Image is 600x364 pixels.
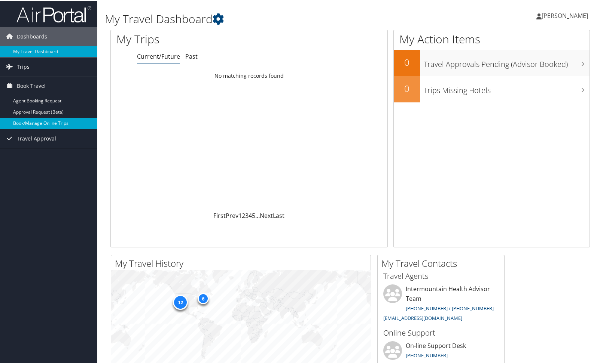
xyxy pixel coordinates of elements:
[394,49,590,75] a: 0Travel Approvals Pending (Advisor Booked)
[380,284,502,324] li: Intermountain Health Advisor Team
[116,31,267,46] h1: My Trips
[249,211,252,219] a: 4
[226,211,238,219] a: Prev
[185,52,198,60] a: Past
[252,211,255,219] a: 5
[115,256,371,269] h2: My Travel History
[383,327,499,337] h3: Online Support
[381,256,504,269] h2: My Travel Contacts
[238,211,242,219] a: 1
[424,55,590,69] h3: Travel Approvals Pending (Advisor Booked)
[424,81,590,95] h3: Trips Missing Hotels
[260,211,273,219] a: Next
[542,11,588,19] span: [PERSON_NAME]
[137,52,180,60] a: Current/Future
[394,31,590,46] h1: My Action Items
[17,76,46,95] span: Book Travel
[406,304,494,311] a: [PHONE_NUMBER] / [PHONE_NUMBER]
[17,27,47,45] span: Dashboards
[198,292,209,303] div: 6
[394,55,420,68] h2: 0
[111,68,387,82] td: No matching records found
[173,294,188,309] div: 12
[273,211,284,219] a: Last
[16,5,91,22] img: airportal-logo.png
[383,270,499,281] h3: Travel Agents
[242,211,245,219] a: 2
[245,211,249,219] a: 3
[536,4,596,26] a: [PERSON_NAME]
[213,211,226,219] a: First
[17,129,56,147] span: Travel Approval
[394,75,590,102] a: 0Trips Missing Hotels
[255,211,260,219] span: …
[17,57,30,75] span: Trips
[105,10,432,26] h1: My Travel Dashboard
[383,314,462,321] a: [EMAIL_ADDRESS][DOMAIN_NAME]
[394,81,420,94] h2: 0
[406,351,448,358] a: [PHONE_NUMBER]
